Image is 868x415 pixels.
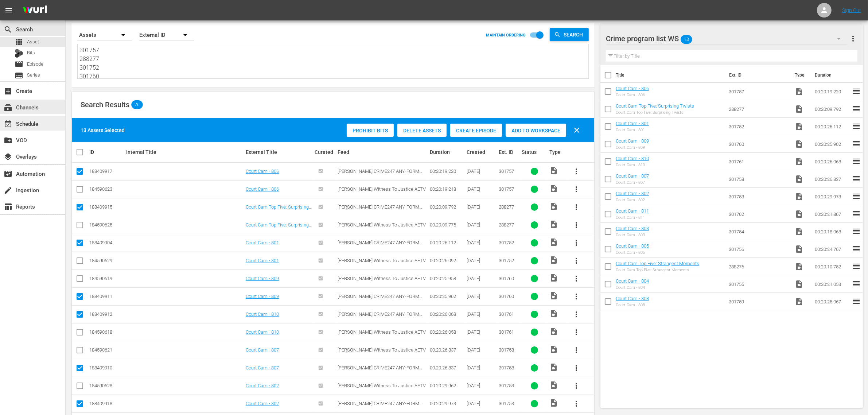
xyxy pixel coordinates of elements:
span: Video [795,245,803,253]
span: reorder [852,262,861,271]
td: 301762 [726,205,792,223]
button: clear [568,121,585,139]
div: Court Cam - 802 [616,198,649,202]
a: Court Cam - 811 [616,208,649,214]
span: Episode [15,60,23,69]
span: [PERSON_NAME] Witness To Justice AETV [338,383,426,388]
td: 301753 [726,188,792,205]
div: 00:20:26.112 [430,240,464,245]
div: Court Cam - 805 [616,250,649,255]
button: more_vert [568,377,585,395]
div: 188409910 [89,365,124,371]
span: more_vert [572,328,581,337]
div: Duration [430,149,464,155]
div: 184590619 [89,276,124,281]
div: Assets [77,25,132,45]
button: more_vert [568,306,585,323]
div: Court Cam - 803 [616,233,649,237]
span: 26 [131,102,143,107]
span: more_vert [572,310,581,319]
span: more_vert [572,167,581,176]
a: Court Cam - 807 [616,173,649,179]
span: Reports [4,202,12,211]
span: Video [549,166,558,175]
div: 188409915 [89,204,124,210]
div: [DATE] [467,383,497,388]
td: 288276 [726,258,792,275]
a: Court Cam Top Five: Surprising Twists [616,103,694,109]
span: Video [549,327,558,336]
div: 00:20:29.973 [430,401,464,406]
button: more_vert [568,163,585,180]
span: 288277 [499,222,514,228]
button: more_vert [568,270,585,287]
div: [DATE] [467,365,497,371]
span: VOD [4,136,12,145]
button: more_vert [568,288,585,305]
span: Search [561,28,589,41]
span: Video [549,291,558,300]
a: Court Cam - 806 [246,168,279,174]
span: Video [549,220,558,229]
span: Video [549,256,558,264]
th: Duration [810,65,854,85]
div: Feed [338,149,427,155]
div: External ID [139,25,194,45]
span: [PERSON_NAME] Witness To Justice AETV [338,329,426,335]
span: Video [549,363,558,372]
span: Video [795,210,803,218]
span: Video [795,140,803,148]
span: reorder [852,244,861,253]
button: Prohibit Bits [347,124,394,137]
a: Court Cam Top Five: Surprising Twists [246,222,312,233]
span: Video [795,262,803,271]
button: Create Episode [450,124,502,137]
a: Sign Out [842,7,861,13]
span: Series [15,71,23,80]
span: [PERSON_NAME] Witness To Justice AETV [338,222,426,228]
td: 00:20:26.068 [812,153,852,170]
div: Created [467,149,497,155]
span: reorder [852,139,861,148]
a: Court Cam - 802 [246,401,279,406]
span: [PERSON_NAME] Witness To Justice AETV [338,276,426,281]
div: Ext. ID [499,149,519,155]
span: 301752 [499,240,514,245]
div: [DATE] [467,240,497,245]
span: Video [795,157,803,166]
div: 184590629 [89,258,124,263]
div: Bits [15,49,23,58]
td: 301754 [726,223,792,240]
span: Episode [27,61,43,68]
div: 00:20:25.958 [430,276,464,281]
span: 301752 [499,258,514,263]
span: Video [549,399,558,407]
span: [PERSON_NAME] CRIME247 ANY-FORM AETV [338,168,422,179]
div: External Title [246,149,312,155]
span: more_vert [572,185,581,194]
span: reorder [852,297,861,306]
div: Court Cam - 811 [616,215,649,220]
div: Court Cam - 809 [616,145,649,150]
div: [DATE] [467,276,497,281]
div: 00:20:26.092 [430,258,464,263]
a: Court Cam - 809 [246,276,279,281]
div: Status [522,149,547,155]
a: Court Cam - 802 [246,383,279,388]
button: more_vert [568,234,585,252]
span: Asset [15,38,23,46]
div: 188409917 [89,168,124,174]
span: [PERSON_NAME] Witness To Justice AETV [338,186,426,192]
span: more_vert [572,256,581,265]
span: Video [795,280,803,288]
div: Court Cam - 801 [616,128,649,132]
a: Court Cam - 801 [616,121,649,126]
span: [PERSON_NAME] CRIME247 ANY-FORM AETV [338,401,422,412]
div: Court Cam - 807 [616,180,649,185]
td: 00:20:21.053 [812,275,852,293]
span: Video [549,184,558,193]
button: Search [550,28,589,41]
span: Channels [4,103,12,112]
span: [PERSON_NAME] Witness To Justice AETV [338,258,426,263]
span: more_vert [572,399,581,408]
